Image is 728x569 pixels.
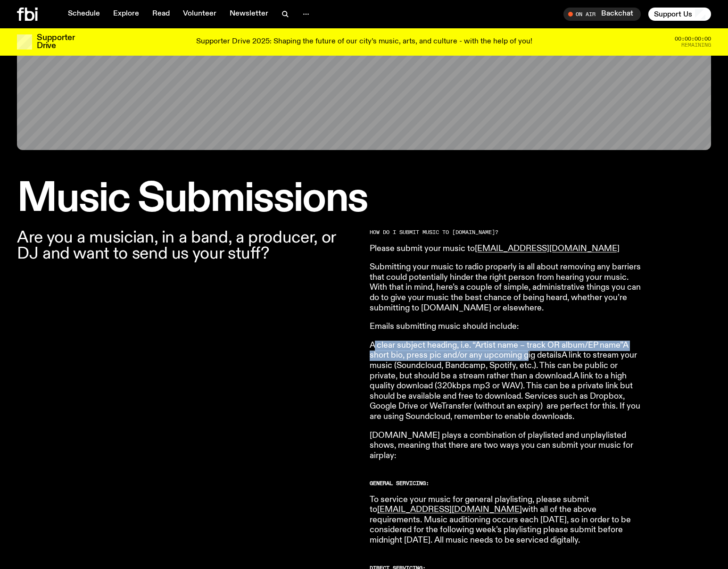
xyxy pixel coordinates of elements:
a: Explore [108,8,145,21]
h2: HOW DO I SUBMIT MUSIC TO [DOMAIN_NAME]? [370,230,641,235]
p: To service your music for general playlisting, please submit to with all of the above requirement... [370,495,641,546]
h3: Supporter Drive [37,34,74,50]
p: Submitting your music to radio properly is all about removing any barriers that could potentially... [370,262,641,313]
a: [EMAIL_ADDRESS][DOMAIN_NAME] [475,244,620,253]
span: Support Us [654,10,692,18]
button: On AirBackchat [563,8,641,21]
p: Emails submitting music should include: [370,322,641,332]
p: Supporter Drive 2025: Shaping the future of our city’s music, arts, and culture - with the help o... [196,38,532,46]
span: Remaining [681,42,711,48]
p: A clear subject heading, i.e. “Artist name – track OR album/EP name”A short bio, press pic and/or... [370,341,641,422]
h1: Music Submissions [17,180,711,218]
a: [EMAIL_ADDRESS][DOMAIN_NAME] [377,505,522,514]
p: [DOMAIN_NAME] plays a combination of playlisted and unplaylisted shows, meaning that there are tw... [370,431,641,461]
a: Schedule [62,8,106,21]
p: Are you a musician, in a band, a producer, or DJ and want to send us your stuff? [17,230,358,262]
a: Volunteer [177,8,222,21]
span: 00:00:00:00 [675,36,711,42]
strong: GENERAL SERVICING: [370,479,429,487]
p: Please submit your music to [370,244,641,254]
button: Support Us [648,8,711,21]
a: Read [147,8,175,21]
a: Newsletter [224,8,274,21]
